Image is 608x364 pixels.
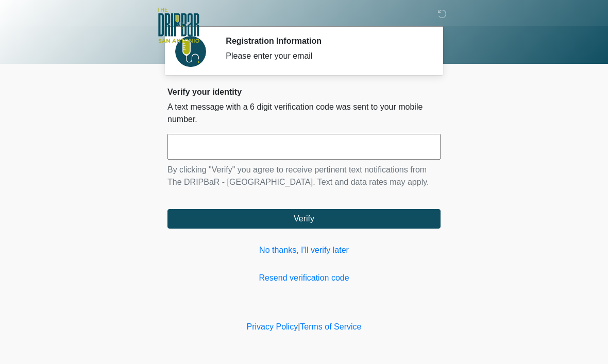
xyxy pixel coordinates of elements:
p: By clicking "Verify" you agree to receive pertinent text notifications from The DRIPBaR - [GEOGRA... [167,164,441,188]
a: | [298,322,300,331]
img: Agent Avatar [175,36,206,67]
h2: Verify your identity [167,87,441,97]
a: Resend verification code [167,272,441,284]
p: A text message with a 6 digit verification code was sent to your mobile number. [167,101,441,126]
a: Privacy Policy [247,322,298,331]
img: The DRIPBaR - San Antonio Fossil Creek Logo [157,8,199,44]
a: Terms of Service [300,322,361,331]
a: No thanks, I'll verify later [167,244,441,256]
div: Please enter your email [226,50,425,62]
button: Verify [167,209,441,229]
